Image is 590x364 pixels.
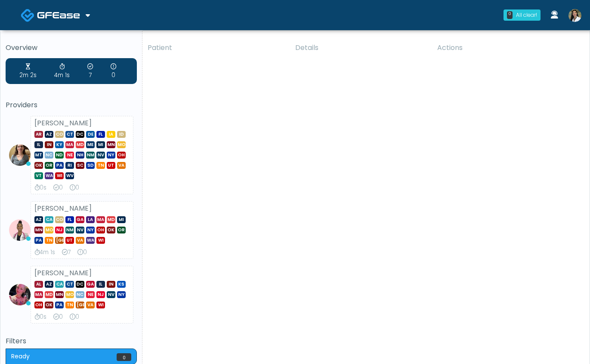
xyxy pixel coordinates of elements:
a: Docovia [21,1,90,29]
span: VA [117,162,126,169]
span: PA [55,302,64,308]
span: NY [86,227,95,233]
span: NE [65,152,74,159]
span: VA [76,237,84,244]
span: GA [86,281,95,288]
span: AZ [45,281,53,288]
img: Lindsey Morgan [9,284,31,305]
span: WV [65,172,74,179]
span: MD [76,141,84,148]
span: MO [65,291,74,298]
div: 0s [34,184,46,192]
span: [GEOGRAPHIC_DATA] [55,237,64,244]
span: AL [34,281,43,288]
div: 4m 1s [54,62,70,80]
span: WA [45,172,53,179]
span: NH [76,152,84,159]
span: NC [76,291,84,298]
span: PA [55,162,64,169]
span: MA [65,141,74,148]
th: Actions [432,37,583,58]
span: CO [55,131,64,138]
span: VT [34,172,43,179]
span: OK [107,227,115,233]
span: WI [96,302,105,308]
h5: Filters [6,337,137,345]
span: MD [107,216,115,223]
img: Docovia [37,11,80,19]
div: All clear! [516,11,537,19]
div: 0 [507,11,513,19]
span: WA [86,237,95,244]
span: UT [107,162,115,169]
div: 7 [62,248,71,257]
span: AZ [34,216,43,223]
span: IL [96,281,105,288]
span: DC [76,281,84,288]
strong: [PERSON_NAME] [34,268,92,278]
span: 0 [117,353,131,361]
div: 0 [111,62,116,80]
span: WI [96,237,105,244]
span: IL [34,141,43,148]
span: OK [34,162,43,169]
div: 0s [34,313,46,321]
strong: [PERSON_NAME] [34,203,92,213]
span: KS [117,281,126,288]
img: Docovia [21,8,35,22]
h5: Providers [6,101,137,109]
span: DE [86,131,95,138]
strong: [PERSON_NAME] [34,118,92,128]
span: FL [96,131,105,138]
img: Janaira Villalobos [9,219,31,241]
span: AZ [45,131,53,138]
span: NE [86,291,95,298]
span: MD [45,291,53,298]
span: PA [34,237,43,244]
span: TN [65,302,74,308]
span: LA [86,216,95,223]
a: 0 All clear! [498,6,546,24]
span: MN [107,141,115,148]
div: 2m 2s [19,62,37,80]
img: Carissa Kelly [9,144,31,166]
span: MN [55,291,64,298]
span: OR [45,162,53,169]
span: TN [45,237,53,244]
span: NY [117,291,126,298]
span: ME [86,141,95,148]
span: MI [96,141,105,148]
span: ND [55,152,64,159]
span: MO [45,227,53,233]
span: DC [76,131,84,138]
h5: Overview [6,44,137,52]
div: 0 [77,248,87,257]
span: NV [107,291,115,298]
span: OH [117,152,126,159]
span: ID [117,131,126,138]
span: UT [65,237,74,244]
span: MN [34,227,43,233]
span: MA [96,216,105,223]
span: IA [107,131,115,138]
span: MO [117,141,126,148]
span: CT [65,131,74,138]
span: NC [45,152,53,159]
span: GA [76,216,84,223]
span: AR [34,131,43,138]
div: 0 [70,184,79,192]
div: 4m 1s [34,248,55,257]
span: CO [55,216,64,223]
span: TN [96,162,105,169]
div: 0 [53,184,63,192]
span: RI [65,162,74,169]
span: IN [107,281,115,288]
span: OR [117,227,126,233]
span: NJ [55,227,64,233]
th: Patient [142,37,290,58]
span: FL [65,216,74,223]
img: Nancy Solorio [568,9,581,22]
span: NM [65,227,74,233]
span: IN [45,141,53,148]
span: SD [86,162,95,169]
